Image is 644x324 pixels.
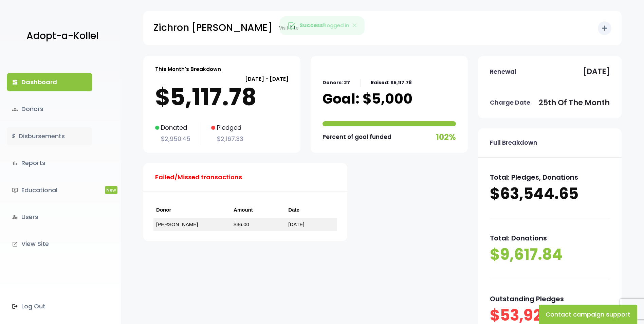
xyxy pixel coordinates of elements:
[12,106,18,112] span: groups
[12,79,18,85] i: dashboard
[7,73,92,91] a: dashboardDashboard
[598,21,611,35] button: add
[153,19,272,36] p: Zichron [PERSON_NAME]
[299,22,325,29] strong: Success!
[490,171,610,183] p: Total: Pledges, Donations
[539,305,637,324] button: Contact campaign support
[345,17,365,35] button: Close
[12,160,18,166] i: bar_chart
[155,172,242,183] p: Failed/Missed transactions
[490,137,537,148] p: Full Breakdown
[286,202,337,218] th: Date
[490,244,610,265] p: $9,617.84
[7,127,92,145] a: $Disbursements
[211,122,243,133] p: Pledged
[288,221,304,227] a: [DATE]
[323,78,350,87] p: Donors: 27
[26,28,98,44] p: Adopt-a-Kollel
[601,24,609,32] i: add
[490,293,610,305] p: Outstanding Pledges
[436,130,456,144] p: 102%
[490,232,610,244] p: Total: Donations
[155,133,190,144] p: $2,950.45
[12,214,18,220] i: manage_accounts
[23,20,98,53] a: Adopt-a-Kollel
[156,221,198,227] a: [PERSON_NAME]
[234,221,249,227] a: $36.00
[276,21,302,35] a: Visit Site
[155,84,289,111] p: $5,117.78
[155,74,289,84] p: [DATE] - [DATE]
[7,235,92,253] a: launchView Site
[323,90,412,107] p: Goal: $5,000
[539,96,610,110] p: 25th of the month
[12,131,15,141] i: $
[12,187,18,193] i: ondemand_video
[583,65,610,78] p: [DATE]
[323,132,391,142] p: Percent of goal funded
[371,78,412,87] p: Raised: $5,117.78
[231,202,286,218] th: Amount
[155,65,221,74] p: This Month's Breakdown
[279,16,365,35] div: Logged in
[490,66,516,77] p: Renewal
[7,297,92,316] a: Log Out
[7,154,92,172] a: bar_chartReports
[211,133,243,144] p: $2,167.33
[490,97,530,108] p: Charge Date
[7,181,92,199] a: ondemand_videoEducationalNew
[7,208,92,226] a: manage_accountsUsers
[153,202,231,218] th: Donor
[155,122,190,133] p: Donated
[12,241,18,247] i: launch
[490,183,610,204] p: $63,544.65
[105,186,117,194] span: New
[7,100,92,118] a: groupsDonors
